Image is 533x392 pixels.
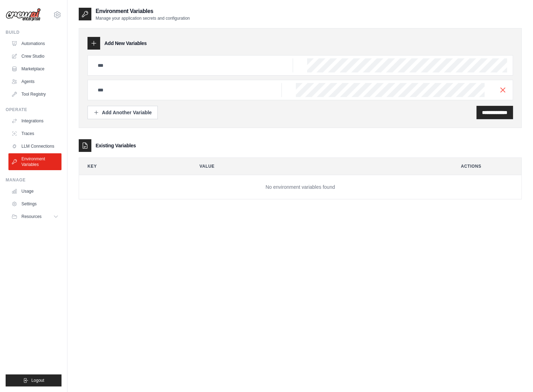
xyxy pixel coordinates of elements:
[8,153,61,170] a: Environment Variables
[8,76,61,87] a: Agents
[8,141,61,152] a: LLM Connections
[6,107,61,113] div: Operate
[8,115,61,127] a: Integrations
[453,158,522,175] th: Actions
[8,198,61,210] a: Settings
[93,109,152,116] div: Add Another Variable
[21,214,41,219] span: Resources
[96,7,190,15] h2: Environment Variables
[8,63,61,75] a: Marketplace
[96,15,190,21] p: Manage your application secrets and configuration
[87,106,158,119] button: Add Another Variable
[96,142,136,149] h3: Existing Variables
[6,177,61,183] div: Manage
[8,128,61,139] a: Traces
[6,374,61,386] button: Logout
[79,175,521,199] td: No environment variables found
[8,211,61,222] button: Resources
[6,8,41,21] img: Logo
[8,89,61,100] a: Tool Registry
[31,378,44,383] span: Logout
[8,51,61,62] a: Crew Studio
[104,40,147,47] h3: Add New Variables
[191,158,447,175] th: Value
[6,30,61,35] div: Build
[8,186,61,197] a: Usage
[79,158,186,175] th: Key
[8,38,61,49] a: Automations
